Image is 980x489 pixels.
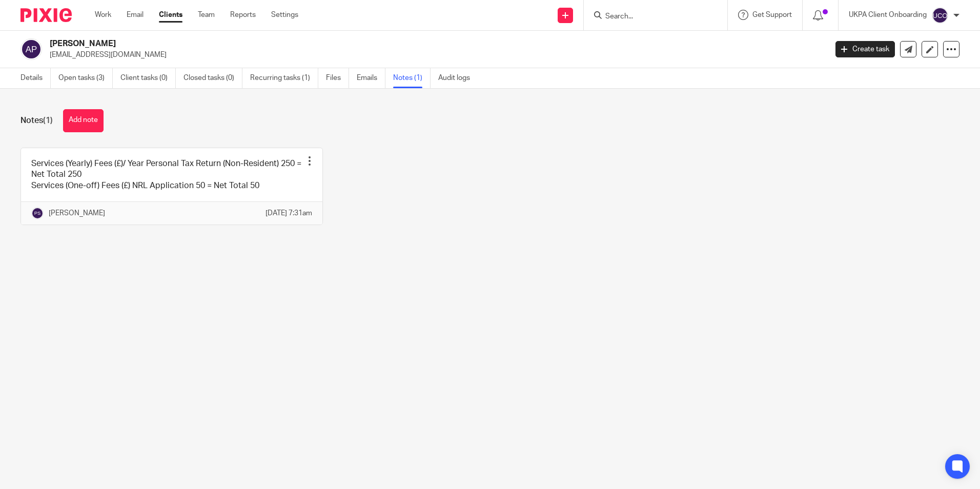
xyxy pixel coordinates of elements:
a: Details [21,68,51,88]
a: Recurring tasks (1) [250,68,318,88]
a: Settings [271,10,298,20]
span: (1) [43,116,53,125]
img: svg%3E [932,7,948,24]
h1: Notes [21,115,53,126]
p: UKPA Client Onboarding [849,10,927,20]
a: Work [95,10,111,20]
a: Client tasks (0) [120,68,176,88]
a: Clients [159,10,182,20]
a: Email [127,10,144,20]
a: Create task [835,41,895,57]
p: [DATE] 7:31am [266,208,312,218]
a: Notes (1) [393,68,431,88]
a: Open tasks (3) [58,68,113,88]
a: Reports [230,10,256,20]
input: Search [604,12,697,22]
img: svg%3E [21,38,42,60]
img: Pixie [21,8,72,22]
span: Get Support [752,11,792,18]
a: Audit logs [438,68,478,88]
p: [PERSON_NAME] [49,208,105,218]
a: Emails [357,68,385,88]
a: Closed tasks (0) [183,68,242,88]
p: [EMAIL_ADDRESS][DOMAIN_NAME] [50,50,820,60]
button: Add note [63,109,104,132]
img: svg%3E [31,207,44,219]
a: Files [326,68,349,88]
a: Team [198,10,215,20]
h2: [PERSON_NAME] [50,38,666,49]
